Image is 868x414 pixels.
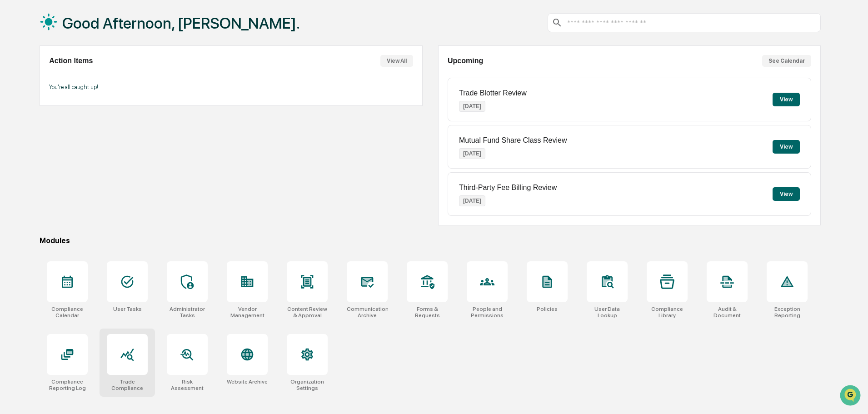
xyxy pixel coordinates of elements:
[762,55,811,67] button: See Calendar
[347,306,388,319] div: Communications Archive
[75,124,79,131] span: •
[459,89,527,97] p: Trade Blotter Review
[380,55,413,67] button: View All
[647,306,688,319] div: Compliance Library
[9,101,61,108] div: Past conversations
[287,379,328,391] div: Organization Settings
[5,175,61,191] a: 🔎Data Lookup
[113,306,142,312] div: User Tasks
[773,140,800,154] button: View
[537,306,558,312] div: Policies
[773,93,800,106] button: View
[64,200,110,208] a: Powered byPylon
[47,306,88,319] div: Compliance Calendar
[587,306,628,319] div: User Data Lookup
[5,158,62,174] a: 🖐️Preclearance
[155,72,165,83] button: Start new chat
[141,99,165,110] button: See all
[80,124,99,131] span: [DATE]
[107,379,148,391] div: Trade Compliance
[167,306,208,319] div: Administrator Tasks
[839,384,863,409] iframe: Open customer support
[9,19,165,34] p: How can we help?
[9,70,25,86] img: 1746055101610-c473b297-6a78-478c-a979-82029cc54cd1
[407,306,448,319] div: Forms & Requests
[459,136,567,145] p: Mutual Fund Share Class Review
[9,115,24,130] img: Jack Rasmussen
[40,236,821,245] div: Modules
[41,70,149,79] div: Start new chat
[18,124,25,131] img: 1746055101610-c473b297-6a78-478c-a979-82029cc54cd1
[19,70,35,86] img: 8933085812038_c878075ebb4cc5468115_72.jpg
[66,162,73,170] div: 🗄️
[467,306,508,319] div: People and Permissions
[287,306,328,319] div: Content Review & Approval
[227,306,268,319] div: Vendor Management
[459,101,485,112] p: [DATE]
[448,57,483,65] h2: Upcoming
[9,162,16,170] div: 🖐️
[167,379,208,391] div: Risk Assessment
[767,306,808,319] div: Exception Reporting
[459,195,485,206] p: [DATE]
[18,161,59,170] span: Preclearance
[62,14,300,32] h1: Good Afternoon, [PERSON_NAME].
[707,306,748,319] div: Audit & Document Logs
[773,187,800,201] button: View
[41,79,125,86] div: We're available if you need us!
[28,124,74,131] span: [PERSON_NAME]
[18,179,57,188] span: Data Lookup
[49,84,413,90] p: You're all caught up!
[49,57,93,65] h2: Action Items
[47,379,88,391] div: Compliance Reporting Log
[459,148,485,159] p: [DATE]
[459,184,557,192] p: Third-Party Fee Billing Review
[75,161,113,170] span: Attestations
[90,201,110,208] span: Pylon
[62,158,116,174] a: 🗄️Attestations
[227,379,268,385] div: Website Archive
[9,180,16,187] div: 🔎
